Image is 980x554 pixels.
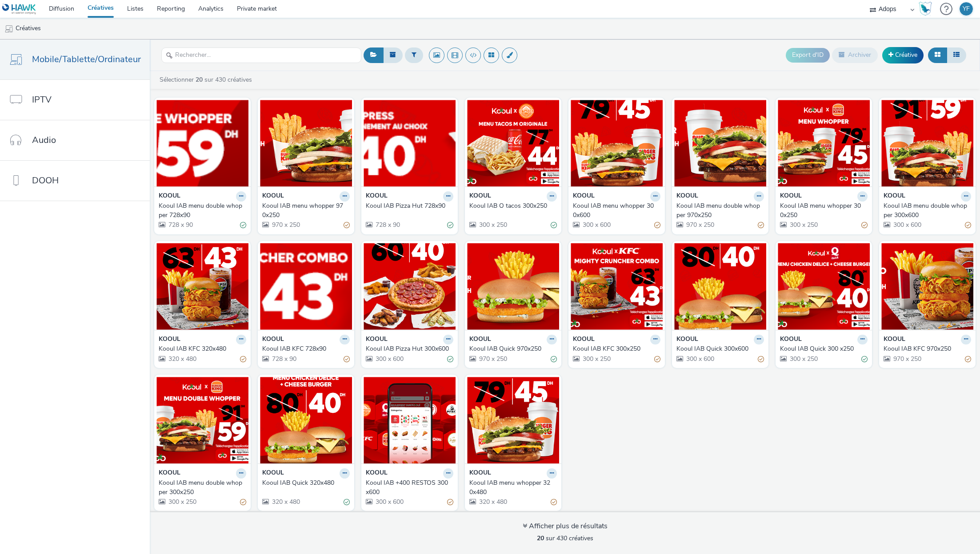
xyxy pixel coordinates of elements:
div: Kooul IAB KFC 728x90 [262,344,346,353]
strong: KOOUL [366,191,388,202]
span: 320 x 480 [271,498,300,506]
div: YF [963,2,970,16]
strong: KOOUL [676,191,698,202]
div: Partiellement valide [758,221,764,230]
img: Kooul IAB +400 RESTOS 300x600 visual [364,377,456,463]
a: Kooul IAB Quick 970x250 [469,344,557,353]
div: Kooul IAB Quick 320x480 [262,479,346,487]
img: Kooul IAB Quick 970x250 visual [467,243,559,330]
img: Kooul IAB Pizza Hut 300x600 visual [364,243,456,330]
div: Valide [861,355,868,364]
span: 300 x 600 [375,498,404,506]
span: 300 x 600 [892,221,921,229]
button: Archiver [832,47,878,63]
img: Kooul IAB menu whopper 320x480 visual [467,377,559,463]
img: Kooul IAB menu double whopper 728x90 visual [156,100,248,186]
strong: KOOUL [780,335,802,345]
div: Kooul IAB menu double whopper 300x250 [159,479,243,497]
div: Partiellement valide [758,355,764,364]
img: Kooul IAB O tacos 300x250 visual [467,100,559,186]
div: Kooul IAB Pizza Hut 728x90 [366,202,450,210]
div: Kooul IAB O tacos 300x250 [469,202,553,210]
img: Kooul IAB menu whopper 300x600 visual [571,100,663,186]
a: Kooul IAB KFC 970x250 [884,344,971,353]
span: 970 x 250 [478,355,507,363]
span: 300 x 600 [685,355,714,363]
button: Export d'ID [786,48,830,62]
a: Kooul IAB menu double whopper 300x250 [159,479,246,497]
strong: KOOUL [469,335,491,345]
img: Kooul IAB menu whopper 970x250 visual [260,100,352,186]
input: Rechercher... [161,47,361,63]
span: 300 x 250 [478,221,507,229]
div: Partiellement valide [551,498,557,507]
div: Kooul IAB menu whopper 300x250 [780,202,864,220]
span: 300 x 600 [582,221,611,229]
div: Valide [551,355,557,364]
span: Mobile/Tablette/Ordinateur [32,53,141,66]
div: Partiellement valide [240,355,246,364]
div: Valide [240,221,246,230]
div: Kooul IAB menu double whopper 970x250 [676,202,760,220]
a: Kooul IAB menu whopper 320x480 [469,479,557,497]
span: 320 x 480 [168,355,196,363]
div: Kooul IAB menu whopper 970x250 [262,202,346,220]
img: Kooul IAB Pizza Hut 728x90 visual [364,100,456,186]
img: undefined Logo [2,4,36,15]
img: Kooul IAB menu double whopper 300x250 visual [156,377,248,463]
div: Partiellement valide [240,498,246,507]
strong: KOOUL [469,468,491,479]
img: mobile [4,24,13,33]
img: Kooul IAB menu double whopper 300x600 visual [881,100,973,186]
strong: 20 [537,534,544,542]
strong: KOOUL [159,335,180,345]
a: Kooul IAB Pizza Hut 300x600 [366,344,453,353]
div: Valide [447,355,453,364]
div: Kooul IAB menu double whopper 300x600 [884,202,968,220]
img: Kooul IAB Quick 300 x250 visual [778,243,870,330]
span: 300 x 250 [582,355,611,363]
span: 728 x 90 [168,221,193,229]
img: Kooul IAB menu double whopper 970x250 visual [674,100,766,186]
img: Kooul IAB KFC 728x90 visual [260,243,352,330]
span: sur 430 créatives [537,534,593,542]
img: Kooul IAB Quick 300x600 visual [674,243,766,330]
img: Kooul IAB menu whopper 300x250 visual [778,100,870,186]
div: Valide [344,498,350,507]
a: Kooul IAB menu double whopper 728x90 [159,202,246,220]
a: Sélectionner sur 430 créatives [159,75,256,84]
strong: KOOUL [366,335,388,345]
a: Kooul IAB menu whopper 300x250 [780,202,868,220]
div: Partiellement valide [965,355,971,364]
a: Kooul IAB +400 RESTOS 300x600 [366,479,453,497]
div: Kooul IAB +400 RESTOS 300x600 [366,479,450,497]
div: Partiellement valide [654,221,660,230]
strong: KOOUL [780,191,802,202]
strong: KOOUL [469,191,491,202]
span: 970 x 250 [892,355,921,363]
span: 300 x 250 [789,221,818,229]
a: Hawk Academy [919,2,936,16]
div: Partiellement valide [344,221,350,230]
strong: KOOUL [262,335,284,345]
div: Kooul IAB KFC 970x250 [884,344,968,353]
strong: KOOUL [573,191,595,202]
a: Kooul IAB Pizza Hut 728x90 [366,202,453,210]
a: Kooul IAB Quick 300 x250 [780,344,868,353]
img: Kooul IAB Quick 320x480 visual [260,377,352,463]
span: Audio [32,134,56,146]
strong: KOOUL [366,468,388,479]
a: Kooul IAB menu whopper 300x600 [573,202,660,220]
div: Valide [447,221,453,230]
div: Kooul IAB KFC 320x480 [159,344,243,353]
strong: KOOUL [676,335,698,345]
div: Partiellement valide [965,221,971,230]
img: Hawk Academy [919,2,932,16]
strong: KOOUL [884,191,905,202]
div: Afficher plus de résultats [523,521,608,531]
button: Liste [947,47,966,63]
div: Partiellement valide [344,355,350,364]
a: Kooul IAB menu double whopper 300x600 [884,202,971,220]
div: Partiellement valide [654,355,660,364]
